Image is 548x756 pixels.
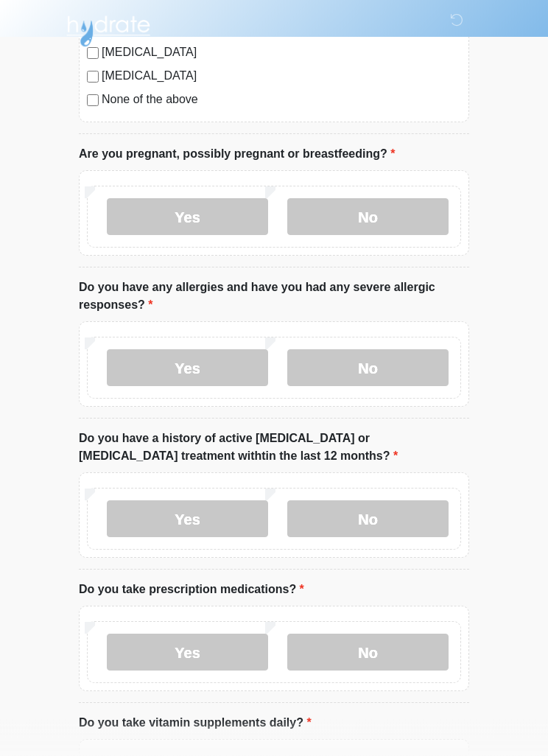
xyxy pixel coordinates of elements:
[102,68,461,85] label: [MEDICAL_DATA]
[287,350,449,387] label: No
[287,634,449,671] label: No
[87,95,99,107] input: None of the above
[79,279,469,315] label: Do you have any allergies and have you had any severe allergic responses?
[107,634,268,671] label: Yes
[79,146,395,164] label: Are you pregnant, possibly pregnant or breastfeeding?
[79,430,469,466] label: Do you have a history of active [MEDICAL_DATA] or [MEDICAL_DATA] treatment withtin the last 12 mo...
[102,91,461,109] label: None of the above
[287,501,449,538] label: No
[107,501,268,538] label: Yes
[87,71,99,83] input: [MEDICAL_DATA]
[107,199,268,236] label: Yes
[287,199,449,236] label: No
[107,350,268,387] label: Yes
[79,581,304,599] label: Do you take prescription medications?
[79,715,312,732] label: Do you take vitamin supplements daily?
[64,11,152,48] img: Hydrate IV Bar - Chandler Logo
